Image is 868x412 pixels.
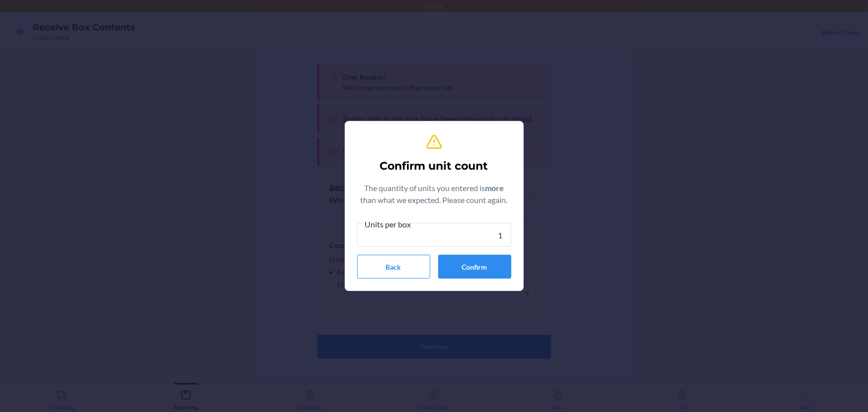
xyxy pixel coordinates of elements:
[357,255,430,279] button: Back
[438,255,511,279] button: Confirm
[380,158,488,174] h2: Confirm unit count
[357,182,511,206] p: The quantity of units you entered is than what we expected. Please count again.
[357,223,511,247] input: Units per box
[485,183,504,193] b: more
[364,219,413,229] span: Units per box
